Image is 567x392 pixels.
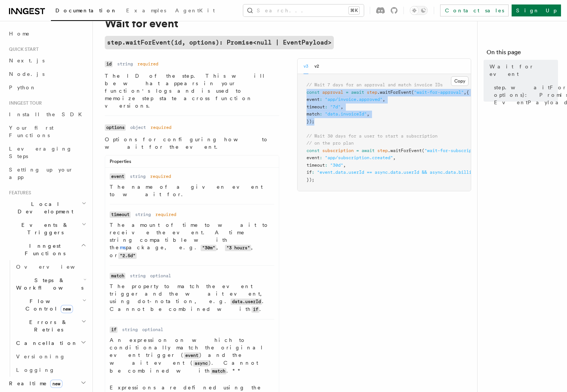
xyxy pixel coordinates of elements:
[356,148,359,153] span: =
[307,90,320,95] span: const
[325,104,327,109] span: :
[211,368,226,374] code: match
[307,177,314,182] span: });
[367,90,377,95] span: step
[322,148,354,153] span: subscription
[314,59,319,74] button: v2
[9,167,73,180] span: Setting up your app
[351,90,364,95] span: await
[9,125,54,138] span: Your first Functions
[6,121,88,142] a: Your first Functions
[330,163,343,168] span: "30d"
[9,71,45,77] span: Node.js
[110,336,274,375] p: An expression on which to conditionally match the original event trigger ( ) and the wait event (...
[126,7,166,13] span: Examples
[122,2,171,20] a: Examples
[512,4,561,16] a: Sign Up
[13,274,88,294] button: Steps & Workflows
[307,155,320,160] span: event
[6,380,63,387] span: Realtime
[307,141,354,146] span: // on the pro plan
[307,163,325,168] span: timeout
[377,148,388,153] span: step
[487,60,558,81] a: Wait for event
[13,363,88,377] a: Logging
[105,61,113,67] code: id
[388,148,422,153] span: .waitForEvent
[6,27,88,40] a: Home
[6,190,31,196] span: Features
[325,97,382,102] span: "app/invoice.approved"
[422,148,424,153] span: (
[320,97,322,102] span: :
[322,90,343,95] span: approval
[55,7,117,13] span: Documentation
[6,108,88,121] a: Install the SDK
[16,354,65,359] span: Versioning
[382,97,385,102] span: ,
[13,350,88,363] a: Versioning
[193,360,209,367] code: async
[6,197,88,218] button: Local Development
[51,2,122,21] a: Documentation
[225,245,251,251] code: "3 hours"
[325,155,393,160] span: "app/subscription.created"
[440,4,509,16] a: Contact sales
[130,273,146,279] dd: string
[13,315,88,336] button: Errors & Retries
[491,81,558,109] a: step.waitForEvent(id, options): Promise<null | EventPayload>
[307,133,438,139] span: // Wait 30 days for a user to start a subscription
[330,104,341,109] span: "7d"
[120,244,126,250] a: ms
[6,81,88,94] a: Python
[490,63,558,78] span: Wait for event
[6,46,39,52] span: Quick start
[307,170,312,175] span: if
[13,297,82,312] span: Flow Control
[150,173,171,179] dd: required
[6,260,88,377] div: Inngest Functions
[105,72,279,109] p: The ID of the step. This will be what appears in your function's logs and is used to memoize step...
[464,90,466,95] span: ,
[13,260,88,274] a: Overview
[135,212,151,217] dd: string
[184,352,199,359] code: event
[142,327,163,333] dd: optional
[307,97,320,102] span: event
[307,82,443,87] span: // Wait 7 days for an approval and match invoice IDs
[130,173,146,179] dd: string
[16,367,55,373] span: Logging
[6,67,88,81] a: Node.js
[320,155,322,160] span: :
[122,327,138,333] dd: string
[393,155,396,160] span: ,
[317,170,516,175] span: "event.data.userId == async.data.userId && async.data.billing_plan == 'pro'"
[307,111,320,117] span: match
[487,48,558,60] h4: On this page
[307,104,325,109] span: timeout
[451,76,469,86] button: Copy
[105,124,126,131] code: options
[6,377,88,390] button: Realtimenew
[110,283,274,313] p: The property to match the event trigger and the wait event, using dot-notation, e.g. . Cannot be ...
[243,4,364,16] button: Search...⌘K
[117,61,133,67] dd: string
[377,90,411,95] span: .waitForEvent
[105,136,279,151] p: Options for configuring how to wait for the event.
[349,7,359,14] kbd: ⌘K
[411,90,414,95] span: (
[307,119,314,124] span: });
[13,318,81,333] span: Errors & Retries
[6,242,81,257] span: Inngest Functions
[105,36,334,49] a: step.waitForEvent(id, options): Promise<null | EventPayload>
[414,90,464,95] span: "wait-for-approval"
[6,239,88,260] button: Inngest Functions
[6,54,88,67] a: Next.js
[9,58,45,64] span: Next.js
[6,100,42,106] span: Inngest tour
[13,336,88,350] button: Cancellation
[175,7,215,13] span: AgentKit
[466,90,469,95] span: {
[231,299,262,305] code: data.userId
